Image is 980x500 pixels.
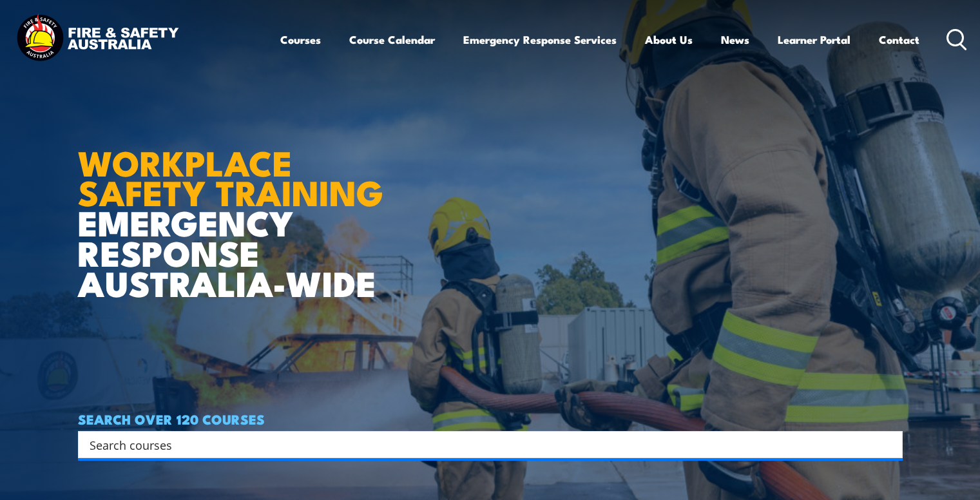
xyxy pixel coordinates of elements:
a: Learner Portal [778,23,850,57]
strong: WORKPLACE SAFETY TRAINING [78,135,383,218]
a: Course Calendar [349,23,435,57]
form: Search form [92,436,877,454]
button: Search magnifier button [880,436,898,454]
a: Emergency Response Services [463,23,617,57]
a: About Us [645,23,693,57]
a: Contact [879,23,919,57]
a: Courses [280,23,321,57]
h1: EMERGENCY RESPONSE AUSTRALIA-WIDE [78,115,393,298]
input: Search input [90,435,874,454]
a: News [721,23,749,57]
h4: SEARCH OVER 120 COURSES [78,412,903,426]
